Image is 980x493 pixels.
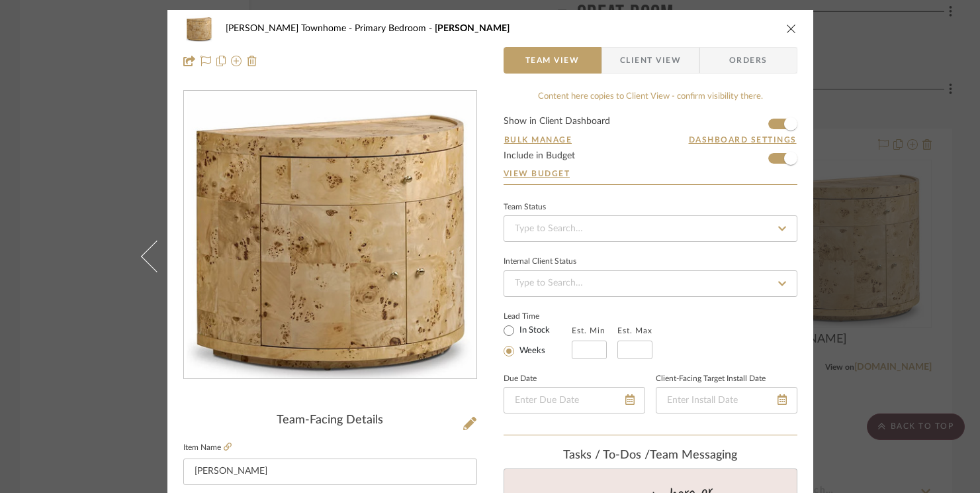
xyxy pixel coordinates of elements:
label: Client-Facing Target Install Date [656,376,766,382]
label: Weeks [517,345,545,357]
input: Enter Install Date [656,387,797,413]
span: Tasks / To-Dos / [563,449,650,461]
label: Item Name [183,442,232,453]
span: Orders [715,47,782,74]
div: Content here copies to Client View - confirm visibility there. [504,90,797,103]
input: Enter Due Date [504,387,645,413]
div: Team Status [504,204,546,211]
span: Client View [620,47,681,74]
div: Team-Facing Details [183,413,477,428]
input: Enter Item Name [183,459,477,485]
label: Due Date [504,376,537,382]
div: team Messaging [504,449,797,463]
button: Bulk Manage [504,134,573,146]
mat-radio-group: Select item type [504,322,572,359]
span: [PERSON_NAME] [435,24,510,33]
div: Internal Client Status [504,258,576,265]
label: Est. Min [572,326,605,335]
img: ea9456b9-1b59-4f09-bc4f-d81c2eea8998_48x40.jpg [183,15,215,42]
img: ea9456b9-1b59-4f09-bc4f-d81c2eea8998_436x436.jpg [187,91,474,379]
label: Est. Max [617,326,652,335]
input: Type to Search… [504,270,797,297]
button: close [785,23,797,34]
span: Team View [525,47,580,74]
input: Type to Search… [504,215,797,242]
span: [PERSON_NAME] Townhome [226,24,355,33]
div: 0 [184,91,476,379]
label: In Stock [517,325,550,337]
a: View Budget [504,168,797,179]
span: Primary Bedroom [355,24,435,33]
img: Remove from project [247,56,257,66]
button: Dashboard Settings [688,134,797,146]
label: Lead Time [504,310,572,322]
